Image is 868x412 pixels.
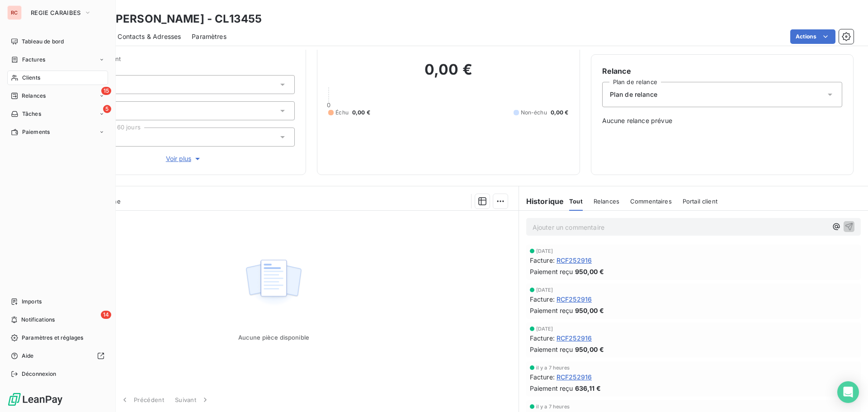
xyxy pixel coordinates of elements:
span: 950,00 € [575,345,604,354]
button: Actions [790,29,835,44]
a: Factures [7,52,108,67]
span: Paiement reçu [530,267,573,276]
h3: ATOL [PERSON_NAME] - CL13455 [80,11,262,27]
span: Relances [22,92,46,100]
span: RCF252916 [557,372,592,382]
span: 0,00 € [551,109,569,117]
a: Paiements [7,125,108,139]
span: Paramètres et réglages [22,334,83,342]
button: Voir plus [73,154,295,164]
span: Clients [22,74,40,82]
span: 636,11 € [575,384,601,393]
a: Aide [7,349,108,363]
a: 5Tâches [7,107,108,121]
span: 950,00 € [575,267,604,276]
img: Logo LeanPay [7,392,63,407]
span: Relances [594,198,619,205]
span: Factures [22,56,45,64]
span: Aucune pièce disponible [238,334,309,341]
span: Imports [22,298,42,306]
span: Paiement reçu [530,384,573,393]
div: Open Intercom Messenger [837,381,859,403]
span: Aide [22,352,34,360]
button: Précédent [115,390,170,409]
span: [DATE] [536,287,553,293]
span: Facture : [530,294,555,304]
span: Facture : [530,256,555,265]
a: Imports [7,294,108,309]
span: RCF252916 [557,256,592,265]
span: RCF252916 [557,333,592,343]
span: 0 [327,101,330,109]
span: [DATE] [536,326,553,331]
span: Paiements [22,128,50,136]
span: 14 [101,311,111,319]
span: il y a 7 heures [536,365,570,370]
span: Paiement reçu [530,345,573,354]
a: Paramètres et réglages [7,331,108,345]
span: il y a 7 heures [536,404,570,409]
span: Échu [335,109,349,117]
a: Tableau de bord [7,34,108,49]
span: Portail client [683,198,717,205]
h2: 0,00 € [328,61,568,88]
span: Paramètres [192,32,226,41]
span: [DATE] [536,248,553,254]
button: Suivant [170,390,215,409]
span: Voir plus [166,154,202,163]
span: 15 [101,87,111,95]
span: Paiement reçu [530,306,573,315]
div: RC [7,5,22,20]
span: Tâches [22,110,41,118]
span: Tableau de bord [22,38,64,46]
span: 5 [103,105,111,113]
span: 0,00 € [352,109,370,117]
span: REGIE CARAIBES [31,9,80,16]
h6: Historique [519,196,564,207]
span: Propriétés Client [73,55,295,68]
span: 950,00 € [575,306,604,315]
img: Empty state [245,255,302,311]
span: Non-échu [521,109,547,117]
a: 15Relances [7,89,108,103]
span: Commentaires [630,198,672,205]
span: Plan de relance [610,90,657,99]
span: Facture : [530,333,555,343]
span: Contacts & Adresses [118,32,181,41]
span: RCF252916 [557,294,592,304]
span: Déconnexion [22,370,57,378]
span: Notifications [21,316,55,324]
span: Tout [569,198,583,205]
span: Facture : [530,372,555,382]
span: Aucune relance prévue [602,116,842,125]
h6: Relance [602,66,842,76]
a: Clients [7,71,108,85]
